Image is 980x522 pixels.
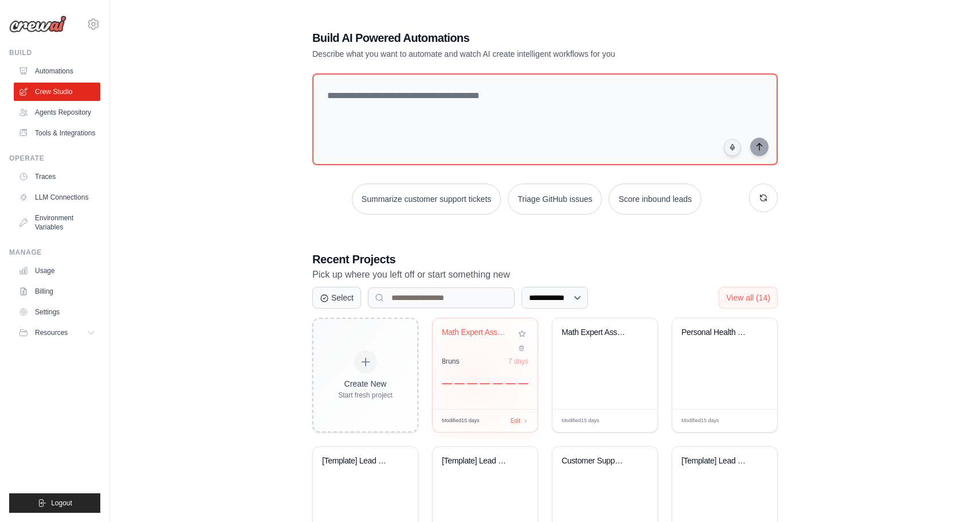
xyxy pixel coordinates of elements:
[312,287,361,309] button: Select
[14,124,100,142] a: Tools & Integrations
[562,328,631,338] div: Math Expert Assistant
[442,417,480,425] span: Modified 15 days
[14,103,100,122] a: Agents Repository
[312,48,697,60] p: Describe what you want to automate and watch AI create intelligent workflows for you
[14,209,100,236] a: Environment Variables
[338,391,393,400] div: Start fresh project
[681,456,751,466] div: [Template] Lead Scoring and Strategy Crew
[442,383,452,384] div: Day 1: 0 executions
[467,383,477,384] div: Day 3: 0 executions
[9,48,100,57] div: Build
[312,251,778,267] h3: Recent Projects
[14,324,100,342] button: Resources
[322,456,391,466] div: [Template] Lead Scoring and Strategy Crew
[750,416,760,425] span: Edit
[9,493,100,513] button: Logout
[562,417,599,425] span: Modified 15 days
[14,188,100,207] a: LLM Connections
[508,357,528,366] div: 7 days
[518,383,528,384] div: Day 7: 0 executions
[9,248,100,257] div: Manage
[480,383,490,384] div: Day 4: 0 executions
[35,328,68,337] span: Resources
[726,293,770,302] span: View all (14)
[516,328,528,340] button: Add to favorites
[516,342,528,354] button: Delete project
[51,498,72,508] span: Logout
[442,371,528,384] div: Activity over last 7 days
[442,456,511,466] div: [Template] Lead Scoring and Strategy Crew
[724,139,741,156] button: Click to speak your automation idea
[14,262,100,280] a: Usage
[508,184,602,215] button: Triage GitHub issues
[749,184,778,212] button: Get new suggestions
[562,456,631,466] div: Customer Support Ticket Automation
[630,416,640,425] span: Edit
[454,383,465,384] div: Day 2: 0 executions
[442,328,511,338] div: Math Expert Assistant
[14,62,100,80] a: Automations
[338,378,393,389] div: Create New
[14,83,100,101] a: Crew Studio
[352,184,501,215] button: Summarize customer support tickets
[312,267,778,282] p: Pick up where you left off or start something new
[442,357,460,366] div: 8 run s
[493,383,503,384] div: Day 5: 0 executions
[511,416,520,425] span: Edit
[14,167,100,186] a: Traces
[505,383,516,384] div: Day 6: 0 executions
[681,328,751,338] div: Personal Health & Fitness Tracker
[312,30,697,46] h1: Build AI Powered Automations
[14,282,100,301] a: Billing
[719,287,778,309] button: View all (14)
[14,303,100,321] a: Settings
[9,15,66,33] img: Logo
[681,417,719,425] span: Modified 15 days
[9,154,100,163] div: Operate
[609,184,701,215] button: Score inbound leads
